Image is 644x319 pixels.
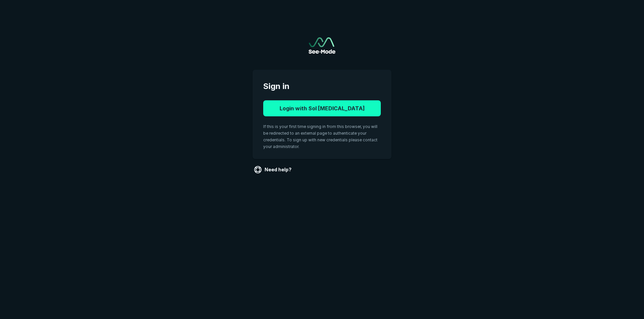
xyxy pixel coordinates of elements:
[263,124,377,149] span: If this is your first time signing in from this browser, you will be redirected to an external pa...
[263,80,381,92] span: Sign in
[253,164,294,175] a: Need help?
[263,100,381,116] button: Login with Sol [MEDICAL_DATA]
[309,37,335,54] img: See-Mode Logo
[309,37,335,54] a: Go to sign in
